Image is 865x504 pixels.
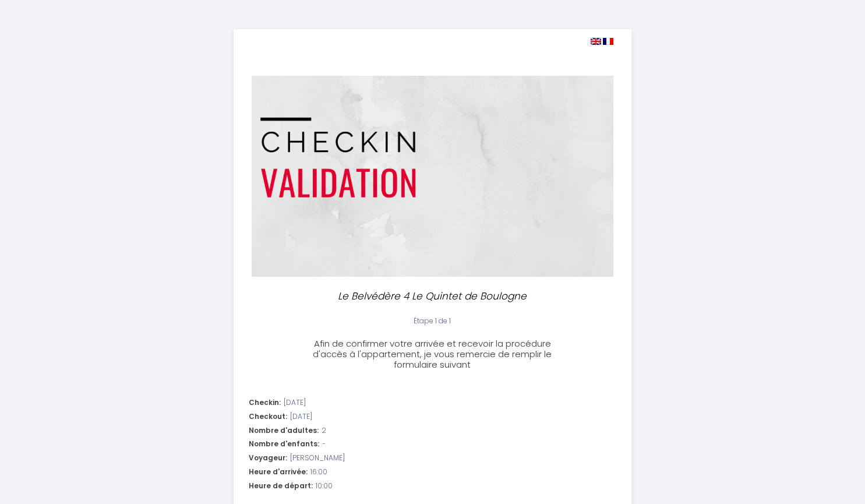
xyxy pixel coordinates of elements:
span: Checkin: [249,397,281,408]
span: Voyageur: [249,453,287,464]
span: 2 [322,425,326,436]
span: [PERSON_NAME] [290,453,345,464]
span: Heure de départ: [249,481,313,492]
span: [DATE] [284,397,306,408]
span: Étape 1 de 1 [414,316,451,326]
p: Le Belvédère 4 Le Quintet de Boulogne [308,288,557,304]
span: 10:00 [316,481,333,492]
img: en.png [591,38,601,45]
img: fr.png [603,38,613,45]
span: Heure d'arrivée: [249,467,308,478]
span: Afin de confirmer votre arrivée et recevoir la procédure d'accès à l'appartement, je vous remerci... [313,337,552,371]
span: [DATE] [290,411,312,422]
span: - [322,439,326,450]
span: Nombre d'adultes: [249,425,319,436]
span: 16:00 [310,467,327,478]
span: Nombre d'enfants: [249,439,319,450]
span: Checkout: [249,411,287,422]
